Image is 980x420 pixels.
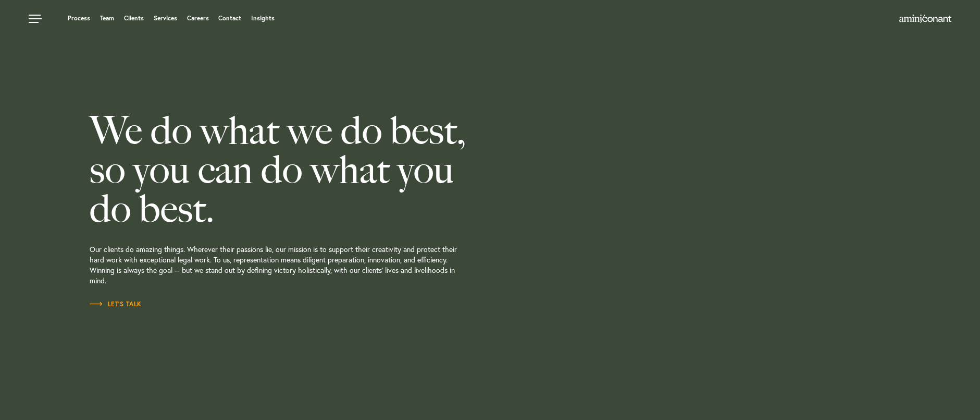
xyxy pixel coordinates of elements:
[899,15,951,23] img: Amini & Conant
[251,15,275,21] a: Insights
[187,15,209,21] a: Careers
[90,229,564,299] p: Our clients do amazing things. Wherever their passions lie, our mission is to support their creat...
[90,301,142,307] span: Let’s Talk
[68,15,90,21] a: Process
[218,15,241,21] a: Contact
[100,15,114,21] a: Team
[90,299,142,309] a: Let’s Talk
[124,15,144,21] a: Clients
[154,15,177,21] a: Services
[90,111,564,229] h2: We do what we do best, so you can do what you do best.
